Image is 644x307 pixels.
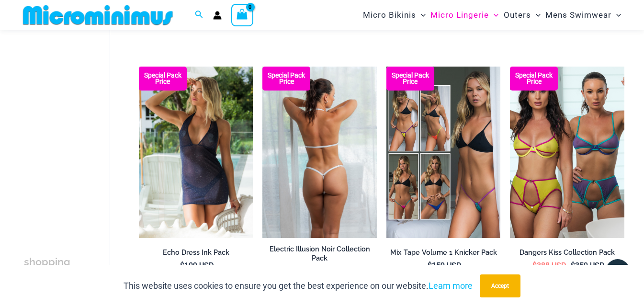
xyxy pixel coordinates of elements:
span: $ [428,261,432,270]
bdi: 109 USD [180,261,214,270]
a: Pack F Pack BPack B [386,67,501,238]
h3: Lingerie Packs [24,253,76,302]
a: Learn more [429,281,473,291]
span: $ [180,261,184,270]
h2: Echo Dress Ink Pack [139,248,253,257]
b: Special Pack Price [262,72,310,85]
span: Mens Swimwear [545,3,611,27]
a: View Shopping Cart, empty [231,4,253,26]
iframe: TrustedSite Certified [24,32,110,224]
a: Dangers kiss Collection Pack Dangers Kiss Solar Flair 1060 Bra 611 Micro 1760 Garter 03Dangers Ki... [510,67,624,238]
button: Accept [480,274,520,297]
span: Menu Toggle [416,3,426,27]
a: Mens SwimwearMenu ToggleMenu Toggle [543,3,623,27]
b: Special Pack Price [139,72,187,85]
span: Menu Toggle [531,3,541,27]
img: Pack F [386,67,501,238]
img: Electric Illusion Noir 1949 Bodysuit 04 [262,67,377,238]
a: Electric Illusion Noir Collection Pack [262,245,377,266]
h2: Dangers Kiss Collection Pack [510,248,624,257]
a: Echo Dress Ink Pack [139,248,253,261]
a: OutersMenu ToggleMenu Toggle [501,3,543,27]
bdi: 388 USD [532,261,566,270]
a: Echo Ink 5671 Dress 682 Thong 07 Echo Ink 5671 Dress 682 Thong 08Echo Ink 5671 Dress 682 Thong 08 [139,67,253,238]
b: Special Pack Price [510,72,558,85]
a: Dangers Kiss Collection Pack [510,248,624,261]
a: Collection Pack (3) Electric Illusion Noir 1949 Bodysuit 04Electric Illusion Noir 1949 Bodysuit 04 [262,67,377,238]
a: Search icon link [195,9,203,21]
span: $ [571,261,575,270]
span: Menu Toggle [489,3,498,27]
h2: Mix Tape Volume 1 Knicker Pack [386,248,501,257]
a: Micro LingerieMenu ToggleMenu Toggle [428,3,501,27]
a: Mix Tape Volume 1 Knicker Pack [386,248,501,261]
p: This website uses cookies to ensure you get the best experience on our website. [124,279,473,293]
span: Menu Toggle [611,3,621,27]
bdi: 359 USD [571,261,605,270]
b: Special Pack Price [386,72,434,85]
span: Outers [504,3,531,27]
a: Account icon link [213,11,222,20]
span: shopping [24,256,70,268]
img: Echo Ink 5671 Dress 682 Thong 07 [139,67,253,238]
img: Dangers kiss Collection Pack [510,67,624,238]
span: Micro Lingerie [430,3,489,27]
bdi: 159 USD [428,261,462,270]
h2: Electric Illusion Noir Collection Pack [262,245,377,262]
span: $ [532,261,537,270]
a: Micro BikinisMenu ToggleMenu Toggle [361,3,428,27]
span: Micro Bikinis [363,3,416,27]
img: MM SHOP LOGO FLAT [19,4,177,26]
nav: Site Navigation [359,1,625,29]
